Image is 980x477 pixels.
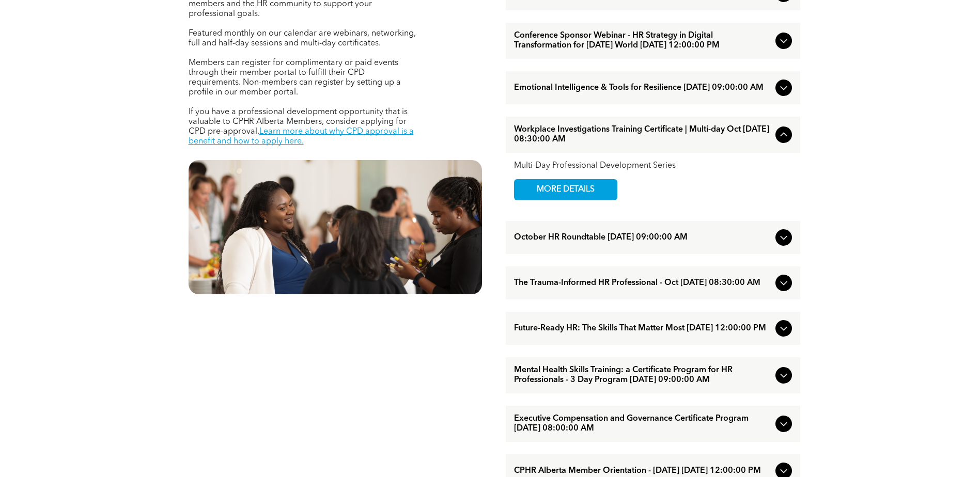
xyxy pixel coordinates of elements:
a: Learn more about why CPD approval is a benefit and how to apply here. [189,128,414,146]
span: Future-Ready HR: The Skills That Matter Most [DATE] 12:00:00 PM [514,324,771,333]
span: Executive Compensation and Governance Certificate Program [DATE] 08:00:00 AM [514,414,771,434]
span: MORE DETAILS [525,180,606,200]
span: If you have a professional development opportunity that is valuable to CPHR Alberta Members, cons... [189,108,408,136]
span: Workplace Investigations Training Certificate | Multi-day Oct [DATE] 08:30:00 AM [514,125,771,145]
span: Mental Health Skills Training: a Certificate Program for HR Professionals - 3 Day Program [DATE] ... [514,365,771,385]
div: Multi-Day Professional Development Series [514,161,792,171]
span: Members can register for complimentary or paid events through their member portal to fulfill thei... [189,59,401,97]
span: The Trauma-Informed HR Professional - Oct [DATE] 08:30:00 AM [514,278,771,288]
span: October HR Roundtable [DATE] 09:00:00 AM [514,233,771,243]
span: Emotional Intelligence & Tools for Resilience [DATE] 09:00:00 AM [514,83,771,93]
a: MORE DETAILS [514,179,617,200]
span: Conference Sponsor Webinar - HR Strategy in Digital Transformation for [DATE] World [DATE] 12:00:... [514,31,771,51]
span: CPHR Alberta Member Orientation - [DATE] [DATE] 12:00:00 PM [514,466,771,476]
span: Featured monthly on our calendar are webinars, networking, full and half-day sessions and multi-d... [189,29,416,47]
